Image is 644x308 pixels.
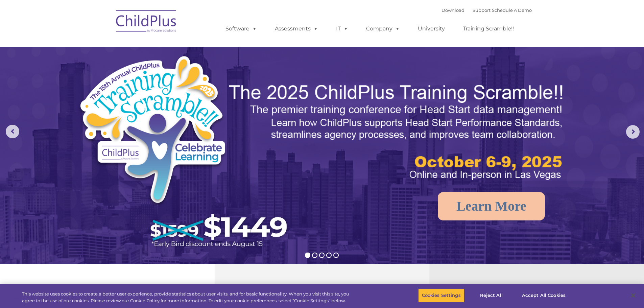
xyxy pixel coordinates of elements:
div: This website uses cookies to create a better user experience, provide statistics about user visit... [22,291,354,304]
a: Training Scramble!! [456,22,521,35]
a: Schedule A Demo [492,7,532,13]
img: ChildPlus by Procare Solutions [113,5,180,39]
a: Company [359,22,407,35]
a: Support [473,7,491,13]
a: Download [442,7,464,13]
a: IT [329,22,355,35]
button: Close [626,288,641,303]
button: Cookies Settings [418,288,464,303]
button: Accept All Cookies [518,288,569,303]
a: Software [219,22,264,35]
span: Phone number [94,72,123,77]
a: University [411,22,452,35]
font: | [442,7,532,13]
button: Reject All [470,288,512,303]
a: Assessments [268,22,325,35]
a: Learn More [438,192,545,220]
span: Last name [94,45,115,50]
